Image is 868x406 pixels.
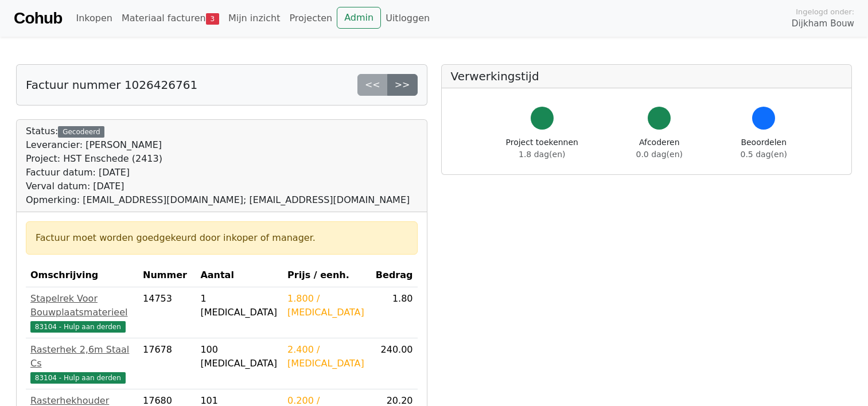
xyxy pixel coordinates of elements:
th: Aantal [196,264,283,287]
span: Ingelogd onder: [796,6,854,17]
div: Opmerking: [EMAIL_ADDRESS][DOMAIN_NAME]; [EMAIL_ADDRESS][DOMAIN_NAME] [26,193,410,207]
div: 100 [MEDICAL_DATA] [200,343,278,370]
div: Factuur datum: [DATE] [26,166,410,179]
div: Afcoderen [636,136,683,161]
span: 83104 - Hulp aan derden [30,372,126,384]
a: Uitloggen [381,7,434,30]
div: Project toekennen [506,136,578,161]
div: Rasterhek 2,6m Staal Cs [30,343,134,370]
a: Admin [337,7,381,29]
div: 2.400 / [MEDICAL_DATA] [287,343,367,370]
div: Factuur moet worden goedgekeurd door inkoper of manager. [36,231,408,245]
div: Stapelrek Voor Bouwplaatsmaterieel [30,292,134,319]
a: Cohub [14,5,62,32]
a: Rasterhek 2,6m Staal Cs83104 - Hulp aan derden [30,343,134,384]
a: Mijn inzicht [224,7,285,30]
div: Status: [26,124,410,207]
span: 3 [206,13,219,25]
th: Nummer [138,264,196,287]
a: >> [387,74,418,96]
th: Prijs / eenh. [283,264,371,287]
th: Omschrijving [26,264,138,287]
div: 1.800 / [MEDICAL_DATA] [287,292,367,319]
th: Bedrag [371,264,418,287]
div: Verval datum: [DATE] [26,179,410,193]
td: 14753 [138,287,196,338]
a: Materiaal facturen3 [117,7,224,30]
span: 83104 - Hulp aan derden [30,321,126,333]
a: Inkopen [71,7,116,30]
span: 1.8 dag(en) [519,150,565,159]
h5: Verwerkingstijd [451,69,843,83]
div: Leverancier: [PERSON_NAME] [26,138,410,152]
span: 0.5 dag(en) [741,150,787,159]
div: Gecodeerd [58,126,104,138]
a: Projecten [285,7,337,30]
div: 1 [MEDICAL_DATA] [200,292,278,319]
span: Dijkham Bouw [792,17,854,30]
a: Stapelrek Voor Bouwplaatsmaterieel83104 - Hulp aan derden [30,292,134,333]
span: 0.0 dag(en) [636,150,683,159]
div: Project: HST Enschede (2413) [26,152,410,166]
td: 17678 [138,338,196,389]
td: 240.00 [371,338,418,389]
td: 1.80 [371,287,418,338]
div: Beoordelen [741,136,787,161]
h5: Factuur nummer 1026426761 [26,78,197,92]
